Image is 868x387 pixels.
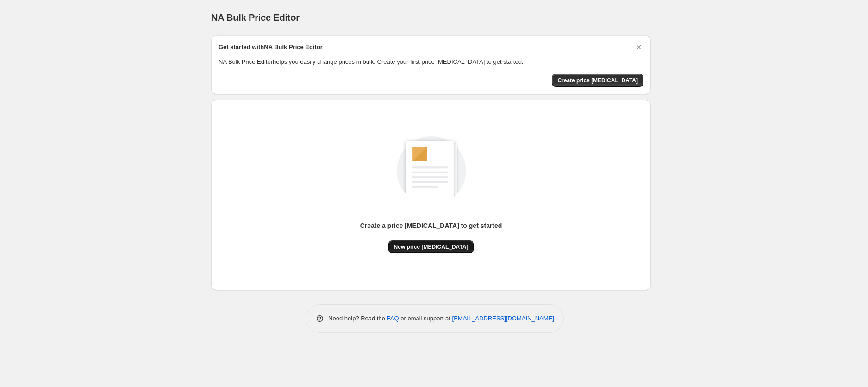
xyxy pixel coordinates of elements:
[387,315,399,322] a: FAQ
[552,74,643,87] button: Create price change job
[388,240,474,253] button: New price [MEDICAL_DATA]
[394,243,468,251] span: New price [MEDICAL_DATA]
[328,315,387,322] span: Need help? Read the
[452,315,554,322] a: [EMAIL_ADDRESS][DOMAIN_NAME]
[557,77,638,84] span: Create price [MEDICAL_DATA]
[360,221,502,230] p: Create a price [MEDICAL_DATA] to get started
[399,315,452,322] span: or email support at
[634,43,643,52] button: Dismiss card
[219,57,643,67] p: NA Bulk Price Editor helps you easily change prices in bulk. Create your first price [MEDICAL_DAT...
[219,43,323,52] h2: Get started with NA Bulk Price Editor
[211,12,300,23] span: NA Bulk Price Editor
